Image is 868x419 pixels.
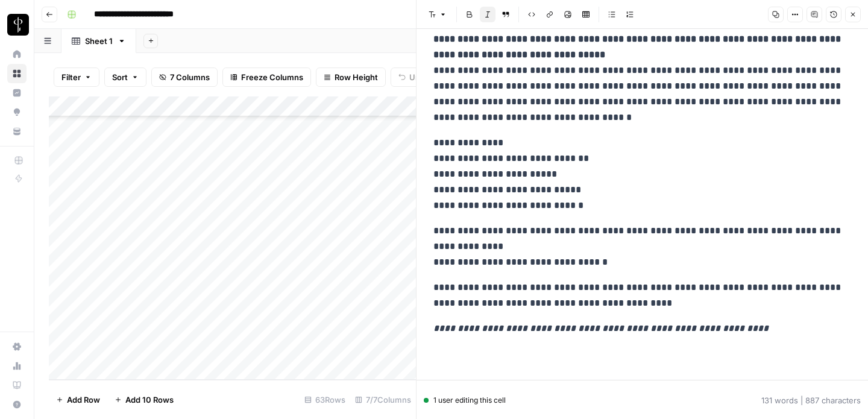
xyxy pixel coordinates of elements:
span: Row Height [335,71,378,83]
button: Add Row [49,390,107,409]
button: Sort [104,68,146,87]
span: Add Row [67,394,100,406]
a: Your Data [7,122,27,141]
button: Freeze Columns [222,68,311,87]
span: Undo [409,71,430,83]
img: LP Production Workloads Logo [7,14,29,36]
button: Undo [391,68,438,87]
button: Row Height [316,68,386,87]
a: Usage [7,356,27,376]
div: 63 Rows [300,390,350,409]
span: Freeze Columns [241,71,303,83]
button: Add 10 Rows [107,390,181,409]
div: 131 words | 887 characters [761,394,861,406]
button: Filter [54,68,99,87]
button: 7 Columns [151,68,218,87]
a: Home [7,45,27,64]
a: Insights [7,83,27,102]
div: Sheet 1 [85,35,113,47]
a: Learning Hub [7,376,27,395]
a: Browse [7,64,27,83]
button: Workspace: LP Production Workloads [7,10,27,40]
a: Opportunities [7,102,27,122]
div: 1 user editing this cell [424,395,506,406]
button: Help + Support [7,395,27,414]
span: Filter [61,71,81,83]
div: 7/7 Columns [350,390,416,409]
span: Sort [112,71,128,83]
a: Sheet 1 [61,29,136,53]
span: 7 Columns [170,71,210,83]
span: Add 10 Rows [125,394,174,406]
a: Settings [7,337,27,356]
